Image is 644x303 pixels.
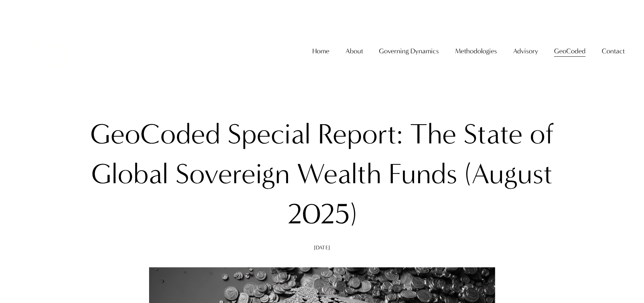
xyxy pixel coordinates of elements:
[345,44,363,58] a: folder dropdown
[554,45,586,57] span: GeoCoded
[228,114,311,154] div: Special
[530,114,554,154] div: of
[602,44,625,58] a: folder dropdown
[345,45,363,57] span: About
[554,44,586,58] a: folder dropdown
[91,154,168,194] div: Global
[410,114,456,154] div: The
[314,244,330,251] span: [DATE]
[455,45,497,57] span: Methodologies
[19,20,81,82] img: Christopher Sanchez &amp; Co.
[379,45,439,57] span: Governing Dynamics
[175,154,290,194] div: Sovereign
[297,154,381,194] div: Wealth
[513,44,538,58] a: folder dropdown
[513,45,538,57] span: Advisory
[379,44,439,58] a: folder dropdown
[463,114,523,154] div: State
[455,44,497,58] a: folder dropdown
[287,194,357,234] div: 2025)
[312,44,329,58] a: Home
[388,154,457,194] div: Funds
[602,45,625,57] span: Contact
[464,154,553,194] div: (August
[318,114,403,154] div: Report:
[90,114,220,154] div: GeoCoded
